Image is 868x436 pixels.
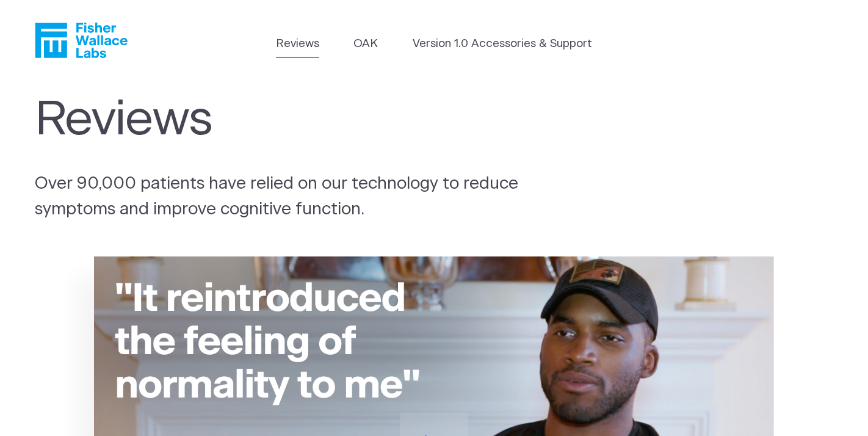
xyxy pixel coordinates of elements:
p: Over 90,000 patients have relied on our technology to reduce symptoms and improve cognitive funct... [35,172,568,223]
a: Reviews [276,35,319,53]
a: OAK [353,35,378,53]
a: Fisher Wallace [35,23,128,58]
h1: Reviews [35,92,543,148]
a: Version 1.0 Accessories & Support [413,35,592,53]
